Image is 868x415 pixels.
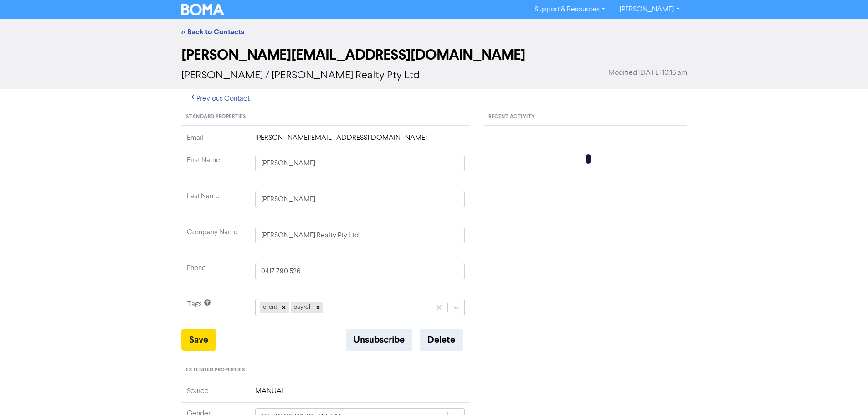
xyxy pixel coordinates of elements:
[181,46,687,64] h2: [PERSON_NAME][EMAIL_ADDRESS][DOMAIN_NAME]
[608,67,687,78] span: Modified [DATE] 10:16 am
[181,185,250,221] td: Last Name
[822,371,868,415] iframe: Chat Widget
[181,221,250,257] td: Company Name
[181,4,224,15] img: BOMA Logo
[181,27,244,36] a: << Back to Contacts
[250,133,471,149] td: [PERSON_NAME][EMAIL_ADDRESS][DOMAIN_NAME]
[181,257,250,293] td: Phone
[420,329,463,351] button: Delete
[250,386,471,403] td: MANUAL
[181,149,250,185] td: First Name
[181,133,250,149] td: Email
[291,302,313,313] div: payroll
[181,293,250,329] td: Tags
[181,70,420,81] span: [PERSON_NAME] / [PERSON_NAME] Realty Pty Ltd
[181,386,250,403] td: Source
[260,302,279,313] div: client
[181,108,471,126] div: Standard Properties
[612,2,687,17] a: [PERSON_NAME]
[484,108,687,126] div: Recent Activity
[181,362,471,379] div: Extended Properties
[527,2,612,17] a: Support & Resources
[181,89,257,108] button: Previous Contact
[181,329,216,351] button: Save
[346,329,412,351] button: Unsubscribe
